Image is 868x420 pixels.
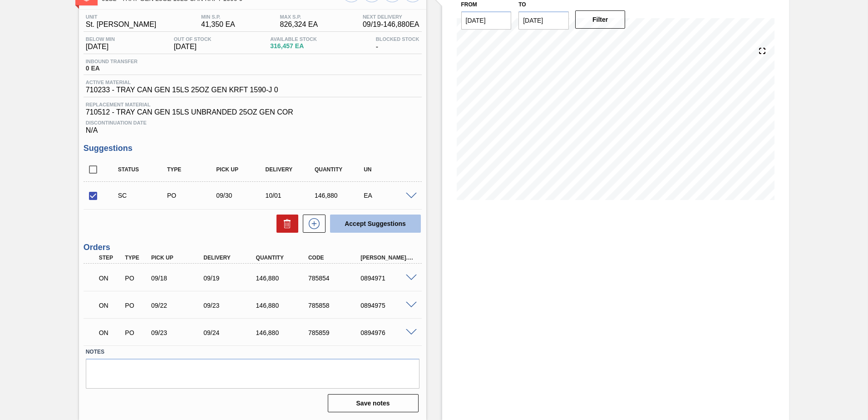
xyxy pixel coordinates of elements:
span: 09/19 - 146,880 EA [363,20,419,29]
span: Next Delivery [363,14,419,20]
button: Filter [575,10,626,29]
div: Type [165,166,220,173]
div: 09/24/2025 [201,329,260,336]
span: MIN S.P. [201,14,235,20]
p: ON [99,329,122,336]
span: 710512 - TRAY CAN GEN 15LS UNBRANDED 25OZ GEN COR [86,108,419,116]
div: 785854 [306,275,365,282]
span: Available Stock [270,36,317,42]
div: Quantity [312,166,367,173]
span: Out Of Stock [174,36,212,42]
div: Purchase order [123,302,150,309]
button: Accept Suggestions [330,215,421,233]
span: Below Min [86,36,115,42]
div: Purchase order [123,329,150,336]
div: 09/19/2025 [201,275,260,282]
div: 146,880 [254,302,312,309]
span: [DATE] [86,43,115,51]
span: 710233 - TRAY CAN GEN 15LS 25OZ GEN KRFT 1590-J 0 [86,86,278,94]
div: 0894976 [358,329,417,336]
span: Replacement Material [86,102,419,107]
div: 0894971 [358,275,417,282]
div: EA [361,192,416,199]
div: Code [306,255,365,261]
p: ON [99,302,122,309]
label: to [518,1,526,8]
div: Purchase order [165,192,220,199]
button: Save notes [328,394,419,412]
div: Negotiating Order [97,323,124,343]
div: 09/23/2025 [201,302,260,309]
div: 09/22/2025 [149,302,207,309]
span: 0 EA [86,65,138,72]
span: St. [PERSON_NAME] [86,20,157,29]
div: Suggestion Created [116,192,171,199]
span: Active Material [86,80,278,85]
div: Step [97,255,124,261]
h3: Suggestions [84,144,422,153]
div: 0894975 [358,302,417,309]
div: 09/23/2025 [149,329,207,336]
span: Inbound Transfer [86,59,138,64]
div: 146,880 [254,275,312,282]
div: [PERSON_NAME]. ID [358,255,417,261]
div: Delivery [263,166,318,173]
div: Negotiating Order [97,268,124,288]
div: Delete Suggestions [272,215,298,233]
div: Accept Suggestions [325,214,422,234]
div: Status [116,166,171,173]
div: Pick up [149,255,207,261]
span: Unit [86,14,157,20]
label: From [461,1,477,8]
div: N/A [84,116,422,135]
div: New suggestion [298,215,325,233]
span: Blocked Stock [376,36,419,42]
span: Discontinuation Date [86,120,419,125]
div: Pick up [214,166,269,173]
div: 785859 [306,329,365,336]
div: 785858 [306,302,365,309]
div: - [374,36,422,51]
div: Delivery [201,255,260,261]
span: MAX S.P. [280,14,318,20]
span: 41,350 EA [201,20,235,29]
label: Notes [86,345,419,359]
div: Negotiating Order [97,295,124,315]
div: 146,880 [254,329,312,336]
div: UN [361,166,416,173]
span: 826,324 EA [280,20,318,29]
div: Quantity [254,255,312,261]
h3: Orders [84,243,422,252]
div: 10/01/2025 [263,192,318,199]
div: Purchase order [123,275,150,282]
span: [DATE] [174,43,212,51]
div: 146,880 [312,192,367,199]
div: 09/30/2025 [214,192,269,199]
p: ON [99,275,122,282]
div: Type [123,255,150,261]
span: 316,457 EA [270,43,317,50]
input: mm/dd/yyyy [461,11,512,30]
input: mm/dd/yyyy [518,11,569,30]
div: 09/18/2025 [149,275,207,282]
